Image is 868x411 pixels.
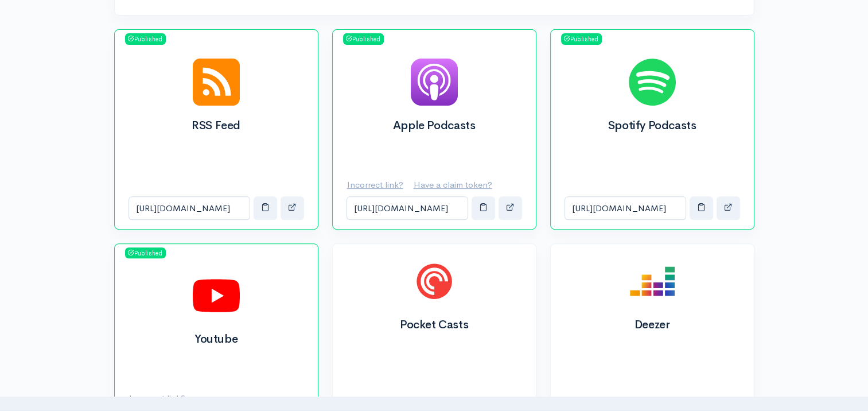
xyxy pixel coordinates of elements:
[347,196,468,220] input: Apple Podcasts link
[129,387,193,410] button: Incorrect link?
[129,119,304,132] h2: RSS Feed
[629,258,676,305] img: Deezer logo
[193,59,240,106] img: RSS Feed logo
[129,393,185,404] u: Incorrect link?
[347,319,522,331] h2: Pocket Casts
[565,119,740,132] h2: Spotify Podcasts
[125,33,166,45] span: Published
[413,173,500,197] button: Have a claim token?
[129,196,250,220] input: RSS Feed link
[129,333,304,346] h2: Youtube
[411,258,458,305] img: Pocket Casts logo
[414,179,492,190] u: Have a claim token?
[347,173,411,197] button: Incorrect link?
[411,59,458,106] img: Apple Podcasts logo
[347,119,522,132] h2: Apple Podcasts
[343,33,384,45] span: Published
[125,247,166,259] span: Published
[193,272,240,319] img: Youtube logo
[565,319,740,331] h2: Deezer
[629,59,676,106] img: Spotify Podcasts logo
[347,179,403,190] u: Incorrect link?
[565,196,686,220] input: Spotify Podcasts link
[561,33,602,45] span: Published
